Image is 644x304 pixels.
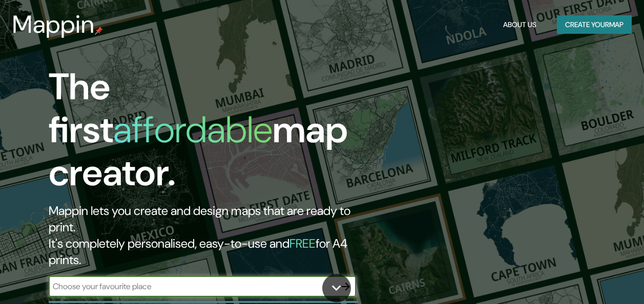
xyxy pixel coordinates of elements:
h5: FREE [289,235,316,251]
h1: The first map creator. [49,66,371,203]
h1: affordable [113,106,273,154]
h3: Mappin [12,10,95,39]
button: Create yourmap [557,15,632,34]
input: Choose your favourite place [49,280,336,292]
img: mappin-pin [95,27,103,35]
h2: Mappin lets you create and design maps that are ready to print. It's completely personalised, eas... [49,203,371,268]
button: About Us [499,15,541,34]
